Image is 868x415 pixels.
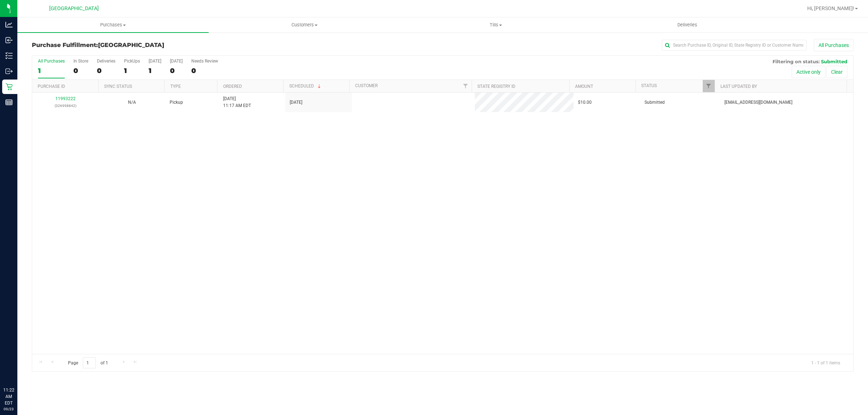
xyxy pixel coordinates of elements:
span: Submitted [821,59,847,64]
inline-svg: Outbound [5,68,13,75]
span: 1 - 1 of 1 items [805,357,846,368]
a: Purchase ID [38,84,65,89]
inline-svg: Inventory [5,52,13,59]
a: Ordered [223,84,242,89]
div: All Purchases [38,59,65,64]
div: 1 [149,67,161,75]
a: Deliveries [592,17,783,33]
h3: Purchase Fulfillment: [32,42,306,48]
button: Clear [826,66,847,78]
inline-svg: Inbound [5,37,13,44]
a: Status [641,83,657,88]
span: Filtering on status: [773,59,820,64]
span: [EMAIL_ADDRESS][DOMAIN_NAME] [724,99,792,106]
p: 11:22 AM EDT [3,387,14,406]
a: Type [170,84,181,89]
span: Purchases [17,22,209,28]
p: (326998842) [37,102,94,109]
a: Tills [400,17,591,33]
span: [GEOGRAPHIC_DATA] [49,5,99,12]
iframe: Resource center [7,357,29,379]
a: Customers [209,17,400,33]
iframe: Resource center unread badge [21,356,30,365]
span: Not Applicable [128,100,136,105]
div: [DATE] [170,59,183,64]
button: All Purchases [814,39,854,51]
a: Sync Status [104,84,132,89]
div: 0 [97,67,115,75]
a: State Registry ID [477,84,515,89]
a: Last Updated By [720,84,757,89]
span: Page of 1 [62,357,114,368]
div: 1 [124,67,140,75]
button: N/A [128,99,136,106]
a: Customer [355,83,378,88]
p: 09/23 [3,406,14,412]
div: PickUps [124,59,140,64]
a: Scheduled [289,84,322,89]
a: Purchases [17,17,209,33]
inline-svg: Retail [5,83,13,90]
span: [DATE] 11:17 AM EDT [223,95,251,109]
inline-svg: Analytics [5,21,13,28]
div: Deliveries [97,59,115,64]
div: Needs Review [191,59,218,64]
a: 11993222 [55,96,76,101]
input: 1 [83,357,96,368]
div: 0 [170,67,183,75]
span: Submitted [644,99,665,106]
input: Search Purchase ID, Original ID, State Registry ID or Customer Name... [662,40,807,51]
div: 0 [191,67,218,75]
inline-svg: Reports [5,99,13,106]
span: Tills [400,22,591,28]
span: [DATE] [290,99,302,106]
span: Hi, [PERSON_NAME]! [807,5,854,11]
span: [GEOGRAPHIC_DATA] [98,42,164,48]
span: Pickup [170,99,183,106]
div: In Store [73,59,88,64]
div: [DATE] [149,59,161,64]
span: Deliveries [668,22,707,28]
button: Active only [792,66,825,78]
span: $10.00 [578,99,592,106]
div: 0 [73,67,88,75]
a: Amount [575,84,593,89]
div: 1 [38,67,65,75]
span: Customers [209,22,400,28]
a: Filter [459,80,471,92]
a: Filter [703,80,715,92]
